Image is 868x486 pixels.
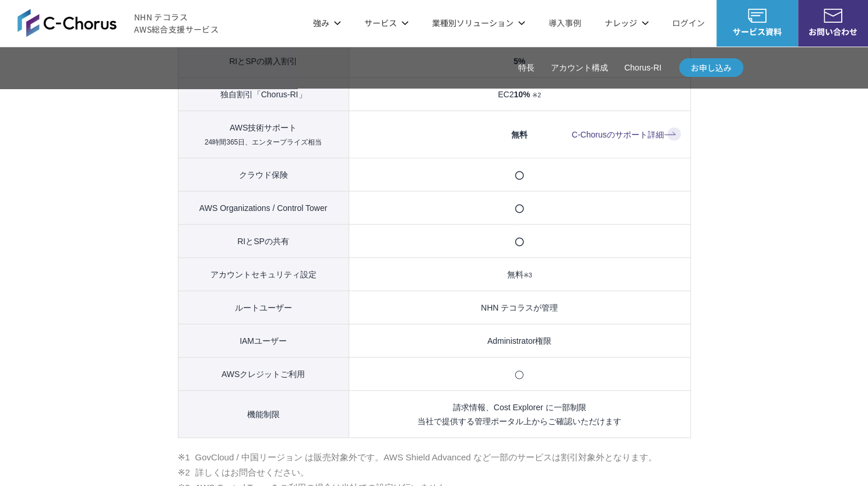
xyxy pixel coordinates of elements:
p: 業種別ソリューション [432,17,525,29]
a: アカウント構成 [551,62,608,74]
a: ログイン [672,17,705,29]
a: お申し込み [679,58,743,77]
span: 10% [514,90,530,99]
li: GovCloud / 中国リージョン は販売対象外です。AWS Shield Advanced など一部のサービスは割引対象外となります。 [178,450,691,465]
th: AWS技術サポート [178,111,349,158]
th: 機能制限 [178,390,349,438]
td: EC2 [349,78,690,111]
li: 詳しくはお問合せください。 [178,465,691,480]
td: 請求情報、Cost Explorer に一部制限 当社で提供する管理ポータル上からご確認いただけます [349,390,690,438]
span: 無料 [511,130,528,139]
span: お問い合わせ [798,26,868,38]
small: ※3 [523,272,532,279]
span: ◯ [515,170,524,179]
p: ナレッジ [605,17,649,29]
th: 独自割引「Chorus-RI」 [178,78,349,111]
th: IAMユーザー [178,324,349,357]
img: AWS総合支援サービス C-Chorus サービス資料 [748,9,767,23]
span: NHN テコラス AWS総合支援サービス [134,11,219,36]
td: 無料 [349,258,690,291]
a: 導入事例 [549,17,581,29]
p: 強み [313,17,341,29]
p: サービス [364,17,409,29]
td: NHN テコラスが管理 [349,291,690,324]
td: Administrator権限 [349,324,690,357]
img: お問い合わせ [824,9,842,23]
th: AWSクレジットご利用 [178,357,349,390]
span: 5% [514,57,525,66]
th: アカウントセキュリティ設定 [178,258,349,291]
a: AWS総合支援サービス C-ChorusNHN テコラスAWS総合支援サービス [17,9,219,37]
span: お申し込み [679,62,743,74]
th: RIとSPの共有 [178,224,349,258]
span: サービス資料 [716,26,798,38]
img: AWS総合支援サービス C-Chorus [17,9,117,37]
small: ※2 [532,91,541,98]
th: AWS Organizations / Control Tower [178,191,349,224]
th: クラウド保険 [178,158,349,191]
a: C-Chorusのサポート詳細 [572,128,681,142]
a: Chorus-RI [624,62,662,74]
a: 特長 [518,62,535,74]
span: 24時間365日、エンタープライズ相当 [205,138,322,146]
th: RIとSPの購入割引 [178,44,349,78]
th: ルートユーザー [178,291,349,324]
span: ◯ [515,237,524,246]
td: ◯ [349,357,690,390]
span: ◯ [515,203,524,213]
